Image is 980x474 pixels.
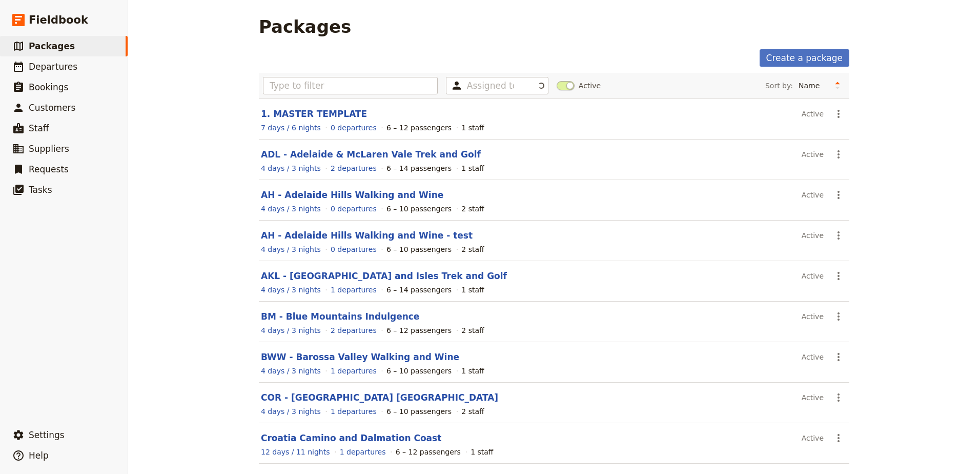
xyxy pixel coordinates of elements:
[29,144,69,154] span: Suppliers
[830,389,847,406] button: Actions
[331,163,377,173] a: View the departures for this package
[29,123,49,133] span: Staff
[29,82,68,92] span: Bookings
[29,62,77,72] span: Departures
[830,348,847,366] button: Actions
[830,267,847,285] button: Actions
[802,267,824,285] div: Active
[471,447,493,457] div: 1 staff
[261,244,321,254] a: View the itinerary for this package
[29,103,75,113] span: Customers
[261,204,321,214] a: View the itinerary for this package
[261,448,330,456] span: 12 days / 11 nights
[802,146,824,163] div: Active
[261,164,321,172] span: 4 days / 3 nights
[386,204,452,214] div: 6 – 10 passengers
[802,389,824,406] div: Active
[261,205,321,213] span: 4 days / 3 nights
[261,190,443,200] a: AH - Adelaide Hills Walking and Wine
[386,123,452,133] div: 6 – 12 passengers
[331,285,377,295] a: View the departures for this package
[461,204,484,214] div: 2 staff
[331,244,377,254] a: View the departures for this package
[830,105,847,123] button: Actions
[386,163,452,173] div: 6 – 14 passengers
[331,204,377,214] a: View the departures for this package
[259,16,351,37] h1: Packages
[261,407,321,416] span: 4 days / 3 nights
[461,123,484,133] div: 1 staff
[467,80,514,92] input: Assigned to
[461,285,484,295] div: 1 staff
[331,123,377,133] a: View the departures for this package
[461,163,484,173] div: 1 staff
[29,12,88,28] span: Fieldbook
[261,245,321,253] span: 4 days / 3 nights
[261,163,321,173] a: View the itinerary for this package
[29,185,52,195] span: Tasks
[29,164,69,174] span: Requests
[261,286,321,294] span: 4 days / 3 nights
[386,285,452,295] div: 6 – 14 passengers
[802,186,824,204] div: Active
[386,244,452,254] div: 6 – 10 passengers
[830,308,847,325] button: Actions
[331,406,377,417] a: View the departures for this package
[261,366,321,376] a: View the itinerary for this package
[461,366,484,376] div: 1 staff
[802,308,824,325] div: Active
[261,271,507,281] a: AKL - [GEOGRAPHIC_DATA] and Isles Trek and Golf
[261,311,419,322] a: BM - Blue Mountains Indulgence
[261,352,459,362] a: BWW - Barossa Valley Walking and Wine
[802,429,824,447] div: Active
[461,406,484,417] div: 2 staff
[331,325,377,335] a: View the departures for this package
[261,124,321,132] span: 7 days / 6 nights
[830,227,847,244] button: Actions
[760,49,849,67] a: Create a package
[261,367,321,375] span: 4 days / 3 nights
[386,406,452,417] div: 6 – 10 passengers
[261,392,498,403] a: COR - [GEOGRAPHIC_DATA] [GEOGRAPHIC_DATA]
[261,406,321,417] a: View the itinerary for this package
[340,447,386,457] a: View the departures for this package
[830,186,847,204] button: Actions
[261,326,321,334] span: 4 days / 3 nights
[794,78,830,93] select: Sort by:
[461,244,484,254] div: 2 staff
[802,348,824,366] div: Active
[29,430,65,440] span: Settings
[386,325,452,335] div: 6 – 12 passengers
[802,227,824,244] div: Active
[261,230,473,241] a: AH - Adelaide Hills Walking and Wine - test
[830,146,847,163] button: Actions
[802,105,824,123] div: Active
[331,366,377,376] a: View the departures for this package
[29,450,49,461] span: Help
[29,41,75,51] span: Packages
[261,149,481,160] a: ADL - Adelaide & McLaren Vale Trek and Golf
[396,447,461,457] div: 6 – 12 passengers
[765,81,793,91] span: Sort by:
[261,325,321,335] a: View the itinerary for this package
[261,433,441,443] a: Croatia Camino and Dalmation Coast
[461,325,484,335] div: 2 staff
[261,285,321,295] a: View the itinerary for this package
[261,109,367,119] a: 1. MASTER TEMPLATE
[261,447,330,457] a: View the itinerary for this package
[263,77,438,94] input: Type to filter
[386,366,452,376] div: 6 – 10 passengers
[579,81,601,91] span: Active
[261,123,321,133] a: View the itinerary for this package
[830,78,845,93] button: Change sort direction
[830,429,847,447] button: Actions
